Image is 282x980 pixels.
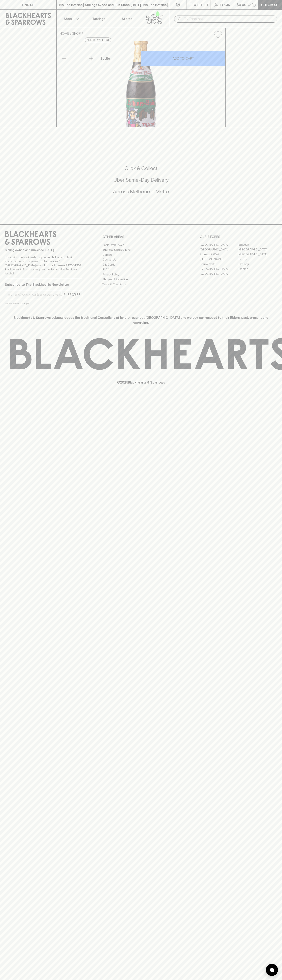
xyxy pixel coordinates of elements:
a: Geelong [238,262,277,267]
h5: Uber Same-Day Delivery [5,177,277,183]
a: Contact Us [102,257,180,262]
a: SHOP [72,32,81,35]
p: Sibling owned and run since [DATE] [5,248,82,252]
a: Business & Bulk Gifting [102,247,180,252]
p: We will never spam you [5,301,82,305]
a: Gift Cards [102,262,180,267]
button: SUBSCRIBE [62,290,82,299]
p: ADD TO CART [173,56,194,61]
a: Fitzroy [238,257,277,262]
p: OUR STORES [200,234,277,239]
a: Brunswick West [200,252,238,257]
input: e.g. jane@blackheartsandsparrows.com.au [8,291,62,298]
div: Bottle [99,54,141,63]
p: SUBSCRIBE [63,292,80,297]
a: [GEOGRAPHIC_DATA] [200,271,238,276]
p: Tastings [92,16,105,21]
img: 23429.png [57,41,225,127]
a: FAQ's [102,267,180,272]
a: Careers [102,252,180,257]
img: bubble-icon [270,968,274,972]
a: [GEOGRAPHIC_DATA] [200,247,238,252]
p: Subscribe to The Blackhearts Newsletter [5,282,82,287]
p: Bottle [100,56,110,61]
p: Shop [64,16,72,21]
a: [GEOGRAPHIC_DATA] [238,252,277,257]
a: Bottle Drop FAQ's [102,242,180,247]
button: Shop [57,10,85,28]
input: Try "Pinot noir" [184,16,274,22]
p: Login [220,2,230,7]
p: FIND US [22,2,34,7]
a: [GEOGRAPHIC_DATA] [200,242,238,247]
p: 0 [253,4,255,6]
a: Fitzroy North [200,262,238,267]
h5: Click & Collect [5,165,277,172]
p: OTHER AREAS [102,234,180,239]
a: Braddon [238,242,277,247]
p: Blackhearts & Sparrows acknowledges the traditional Custodians of land throughout [GEOGRAPHIC_DAT... [8,315,274,325]
p: Checkout [261,2,279,7]
a: HOME [60,32,69,35]
div: Call to action block [5,149,277,216]
button: Add to wishlist [85,38,111,42]
p: $0.00 [237,2,246,7]
h5: Across Melbourne Metro [5,188,277,195]
p: Wishlist [194,2,209,7]
a: Privacy Policy [102,272,180,277]
a: Prahran [238,267,277,271]
a: Stores [113,10,141,28]
strong: Liquor License #32064953 [44,264,81,267]
p: Stores [122,16,132,21]
button: Add to wishlist [212,29,224,40]
button: ADD TO CART [141,51,225,66]
a: [PERSON_NAME] [200,257,238,262]
a: Shipping Information [102,277,180,282]
a: [GEOGRAPHIC_DATA] [200,267,238,271]
p: It is against the law to sell or supply alcohol to, or to obtain alcohol on behalf of a person un... [5,255,82,275]
a: Terms & Conditions [102,282,180,287]
a: Tastings [85,10,113,28]
a: [GEOGRAPHIC_DATA] [238,247,277,252]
